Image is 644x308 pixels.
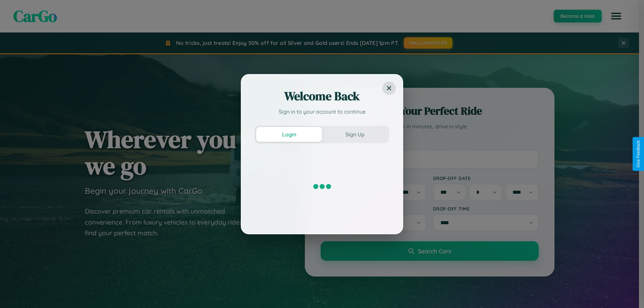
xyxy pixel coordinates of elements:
button: Sign Up [322,127,388,142]
h2: Welcome Back [255,88,389,104]
button: Login [256,127,322,142]
iframe: Intercom live chat [7,285,23,301]
p: Sign in to your account to continue [255,108,389,116]
div: Give Feedback [636,140,641,168]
